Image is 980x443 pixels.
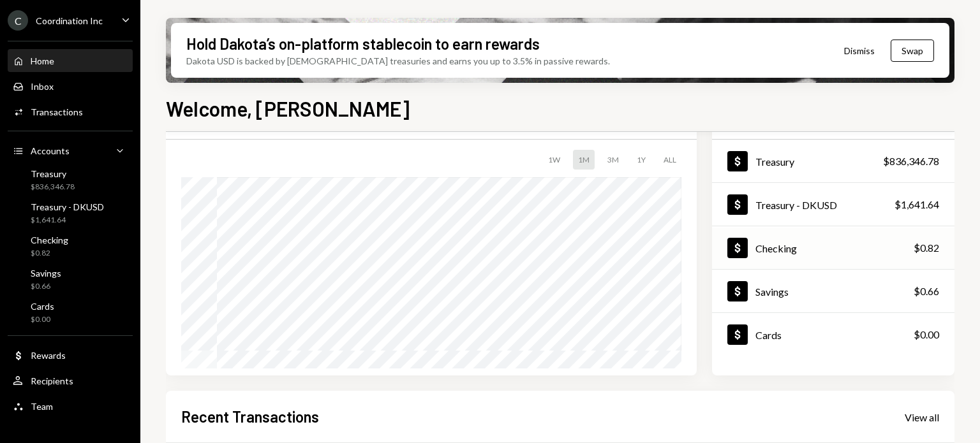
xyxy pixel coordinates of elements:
[8,100,133,123] a: Transactions
[602,150,624,170] div: 3M
[31,375,73,386] div: Recipients
[31,268,61,279] div: Savings
[755,199,837,211] div: Treasury - DKUSD
[712,226,954,269] a: Checking$0.82
[31,168,75,179] div: Treasury
[31,215,104,226] div: $1,641.64
[31,314,54,325] div: $0.00
[914,240,939,256] div: $0.82
[712,183,954,226] a: Treasury - DKUSD$1,641.64
[31,401,53,412] div: Team
[8,369,133,392] a: Recipients
[31,106,83,117] div: Transactions
[658,150,681,170] div: ALL
[883,154,939,169] div: $836,346.78
[712,313,954,356] a: Cards$0.00
[895,197,939,212] div: $1,641.64
[8,75,133,98] a: Inbox
[8,231,133,261] a: Checking$0.82
[914,284,939,299] div: $0.66
[166,96,410,121] h1: Welcome, [PERSON_NAME]
[31,248,68,259] div: $0.82
[891,40,934,62] button: Swap
[8,395,133,418] a: Team
[914,327,939,342] div: $0.00
[36,15,103,26] div: Coordination Inc
[186,54,610,68] div: Dakota USD is backed by [DEMOGRAPHIC_DATA] treasuries and earns you up to 3.5% in passive rewards.
[8,139,133,162] a: Accounts
[755,242,797,254] div: Checking
[755,286,789,298] div: Savings
[31,235,68,245] div: Checking
[31,145,70,156] div: Accounts
[712,270,954,312] a: Savings$0.66
[755,156,794,168] div: Treasury
[8,10,28,31] div: C
[31,281,61,292] div: $0.66
[905,410,939,424] a: View all
[8,164,133,195] a: Treasury$836,346.78
[755,329,782,341] div: Cards
[31,55,54,66] div: Home
[31,201,104,212] div: Treasury - DKUSD
[181,406,319,427] h2: Recent Transactions
[828,36,891,66] button: Dismiss
[8,264,133,294] a: Savings$0.66
[573,150,595,170] div: 1M
[31,350,66,361] div: Rewards
[8,49,133,72] a: Home
[8,344,133,367] a: Rewards
[8,198,133,228] a: Treasury - DKUSD$1,641.64
[543,150,565,170] div: 1W
[712,140,954,182] a: Treasury$836,346.78
[31,81,54,92] div: Inbox
[31,182,75,192] div: $836,346.78
[8,297,133,328] a: Cards$0.00
[632,150,651,170] div: 1Y
[186,33,540,54] div: Hold Dakota’s on-platform stablecoin to earn rewards
[31,301,54,312] div: Cards
[905,411,939,424] div: View all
